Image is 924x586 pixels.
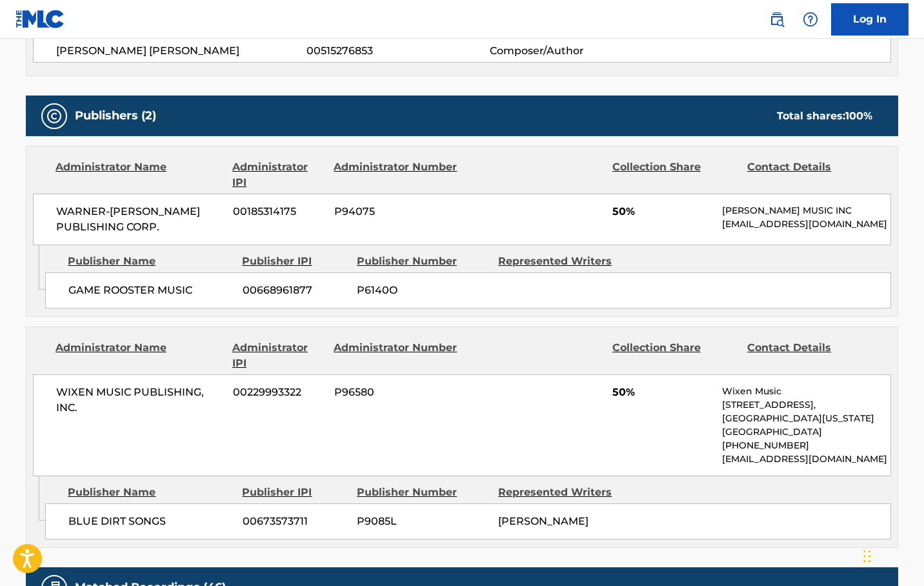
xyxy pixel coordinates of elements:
p: [PHONE_NUMBER] [722,439,890,452]
div: Drag [863,537,871,576]
div: Contact Details [747,159,872,190]
div: Administrator Number [334,159,459,190]
div: Represented Writers [498,254,630,269]
div: Publisher Name [68,254,232,269]
div: Publisher IPI [242,485,347,500]
div: Collection Share [612,159,738,190]
span: WIXEN MUSIC PUBLISHING, INC. [56,385,223,416]
img: help [803,12,818,27]
a: Log In [831,3,909,35]
img: search [769,12,785,27]
div: Administrator IPI [232,159,324,190]
p: [EMAIL_ADDRESS][DOMAIN_NAME] [722,452,890,466]
img: Publishers [46,108,62,124]
div: Administrator Name [55,340,223,371]
div: Help [798,6,823,32]
p: [EMAIL_ADDRESS][DOMAIN_NAME] [722,217,890,231]
span: 50% [612,385,712,400]
div: Publisher Name [68,485,232,500]
span: 50% [612,204,712,219]
span: P96580 [334,385,459,400]
p: Wixen Music [722,385,890,398]
span: P6140O [357,283,488,298]
span: WARNER-[PERSON_NAME] PUBLISHING CORP. [56,204,223,235]
span: GAME ROOSTER MUSIC [68,283,233,298]
div: Administrator IPI [232,340,324,371]
p: [PERSON_NAME] MUSIC INC [722,204,890,217]
div: Publisher Number [357,254,488,269]
p: [GEOGRAPHIC_DATA] [722,425,890,439]
div: Collection Share [612,340,738,371]
span: 00185314175 [233,204,325,219]
span: 100 % [845,110,872,122]
span: BLUE DIRT SONGS [68,514,233,529]
span: [PERSON_NAME] [PERSON_NAME] [56,43,306,59]
span: 00673573711 [243,514,347,529]
div: Total shares: [777,108,872,124]
span: 00229993322 [233,385,325,400]
span: P9085L [357,514,488,529]
h5: Publishers (2) [75,108,156,123]
div: Publisher IPI [242,254,347,269]
span: [PERSON_NAME] [498,515,588,527]
div: Represented Writers [498,485,630,500]
p: [STREET_ADDRESS], [722,398,890,412]
span: P94075 [334,204,459,219]
span: 00668961877 [243,283,347,298]
div: Contact Details [747,340,872,371]
iframe: Chat Widget [859,524,924,586]
span: Composer/Author [490,43,657,59]
div: Publisher Number [357,485,488,500]
div: Administrator Name [55,159,223,190]
p: [GEOGRAPHIC_DATA][US_STATE] [722,412,890,425]
a: Public Search [764,6,790,32]
div: Administrator Number [334,340,459,371]
span: 00515276853 [306,43,490,59]
img: MLC Logo [15,10,65,28]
